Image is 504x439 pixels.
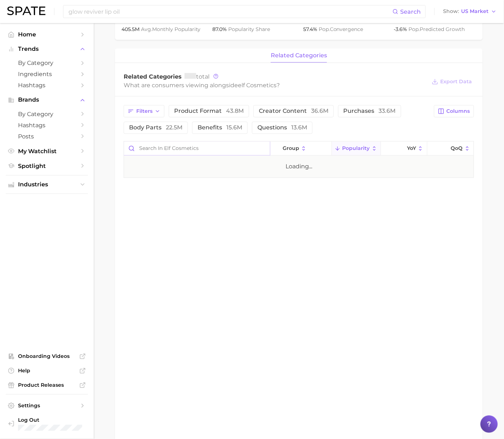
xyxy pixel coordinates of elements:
button: Filters [124,105,164,117]
button: QoQ [428,142,474,156]
input: Search here for a brand, industry, or ingredient [68,5,393,18]
a: My Watchlist [6,146,88,157]
a: Home [6,29,88,40]
span: Posts [18,133,76,140]
abbr: popularity index [409,26,420,32]
button: Popularity [332,142,381,156]
span: Export Data [441,79,472,85]
span: monthly popularity [141,26,200,32]
span: convergence [319,26,363,32]
span: Popularity [342,146,370,151]
button: YoY [381,142,428,156]
span: Filters [136,108,152,115]
span: Home [18,31,76,38]
span: 22.5m [166,124,182,131]
span: elf cosmetics [238,82,277,89]
span: US Market [461,9,489,13]
div: What are consumers viewing alongside ? [124,81,426,90]
span: Show [443,9,459,13]
button: Export Data [430,77,474,87]
a: Hashtags [6,120,88,131]
span: Trends [18,46,76,52]
a: Posts [6,131,88,142]
div: Loading... [286,163,312,171]
a: Onboarding Videos [6,351,88,362]
a: Hashtags [6,80,88,91]
abbr: popularity index [319,26,330,32]
span: predicted growth [409,26,465,32]
span: Search [401,8,421,15]
span: Industries [18,181,76,188]
a: Settings [6,400,88,411]
a: Help [6,365,88,376]
span: product format [174,108,244,114]
span: 57.4% [303,26,319,32]
a: by Category [6,57,88,68]
span: Product Releases [18,382,76,389]
span: 13.6m [291,124,307,131]
span: Settings [18,403,76,409]
span: group [283,146,299,151]
span: Ingredients [18,71,76,77]
span: related categories [271,52,327,59]
a: Ingredients [6,68,88,80]
span: YoY [407,146,416,151]
input: Search in elf cosmetics [124,142,270,155]
span: 33.6m [379,108,396,115]
span: body parts [129,125,182,131]
span: 15.6m [226,124,242,131]
button: Industries [6,179,88,190]
span: Log Out [18,417,85,424]
span: popularity share [228,26,270,32]
span: by Category [18,111,76,117]
span: Hashtags [18,82,76,89]
span: Help [18,368,76,374]
span: questions [257,125,307,131]
span: benefits [198,125,242,131]
span: QoQ [451,146,463,151]
span: 36.6m [311,108,328,115]
a: Log out. Currently logged in with e-mail jefeinstein@elfbeauty.com. [6,415,88,434]
a: Spotlight [6,160,88,172]
span: -3.6% [394,26,409,32]
span: by Category [18,59,76,66]
span: 87.0% [212,26,228,32]
span: Spotlight [18,163,76,169]
a: by Category [6,108,88,120]
span: Brands [18,97,76,103]
span: Hashtags [18,122,76,129]
span: creator content [259,108,328,114]
span: Columns [447,108,470,115]
button: Columns [434,105,474,117]
button: ShowUS Market [442,7,499,16]
img: SPATE [7,6,45,15]
span: 405.5m [121,26,141,32]
span: Onboarding Videos [18,353,76,360]
button: group [270,142,332,156]
span: My Watchlist [18,148,76,155]
button: Brands [6,94,88,105]
span: total [185,74,209,80]
button: Trends [6,44,88,54]
span: Related Categories [124,74,182,80]
span: 43.8m [226,108,244,115]
span: purchases [344,108,396,114]
abbr: average [141,26,152,32]
a: Product Releases [6,380,88,391]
